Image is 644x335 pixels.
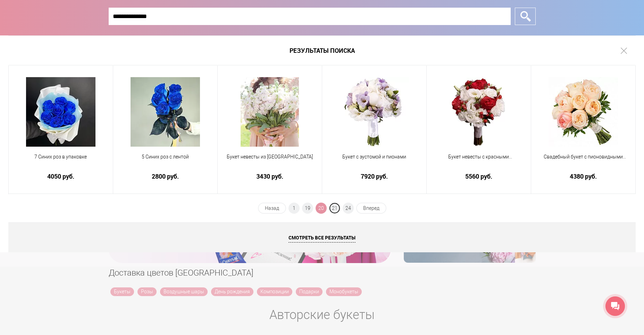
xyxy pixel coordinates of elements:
img: 5 Синих роз с лентой [131,77,200,147]
a: Вперед [356,203,386,214]
a: 5560 руб. [431,173,526,180]
span: 20 [316,203,327,214]
img: Букет невесты с красными пионовидными розами [444,77,513,147]
a: Букет с эустомой и пионами [327,153,422,169]
a: Букет невесты с красными пионовидными розами [431,153,526,169]
span: Смотреть все результаты [288,234,356,243]
a: 4050 руб. [13,173,108,180]
a: Смотреть все результаты [8,222,636,252]
a: 21 [329,203,340,214]
a: 24 [343,203,354,214]
img: 7 Синих роз в упаковке [26,77,95,147]
a: 4380 руб. [536,173,631,180]
img: Букет с эустомой и пионами [340,77,409,147]
img: Свадебный букет с пионовидными розами [549,77,618,147]
a: Назад [258,203,286,214]
a: 5 Синих роз с лентой [118,153,213,169]
a: 1 [288,203,300,214]
a: 19 [302,203,313,214]
span: 7 Синих роз в упаковке [13,153,108,161]
span: Свадебный букет с пионовидными розами [536,153,631,161]
a: 7920 руб. [327,173,422,180]
a: Букет невесты из [GEOGRAPHIC_DATA] [222,153,317,169]
a: 2800 руб. [118,173,213,180]
span: Букет невесты из [GEOGRAPHIC_DATA] [222,153,317,161]
span: 5 Синих роз с лентой [118,153,213,161]
a: Свадебный букет с пионовидными розами [536,153,631,169]
span: Букет невесты с красными пионовидными розами [431,153,526,161]
a: 3430 руб. [222,173,317,180]
h1: Результаты поиска [8,35,636,65]
a: 7 Синих роз в упаковке [13,153,108,169]
span: Букет с эустомой и пионами [327,153,422,161]
img: Букет невесты из Маттиол [241,77,299,147]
